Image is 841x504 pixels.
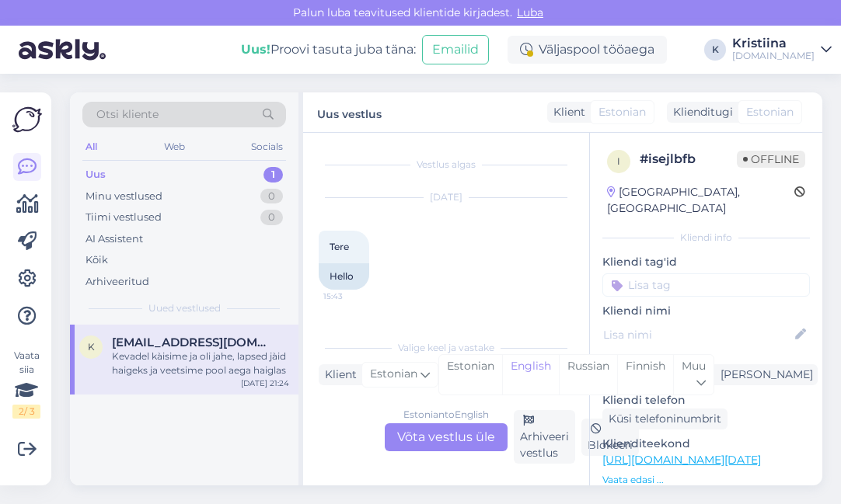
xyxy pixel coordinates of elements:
[508,36,667,64] div: Väljaspool tööaega
[602,453,761,467] a: [URL][DOMAIN_NAME][DATE]
[260,189,283,204] div: 0
[598,104,646,120] span: Estonian
[667,104,733,120] div: Klienditugi
[581,419,639,456] div: Blokeeri
[319,158,574,172] div: Vestlus algas
[385,423,508,451] div: Võta vestlus üle
[85,167,106,182] div: Uus
[323,290,382,302] span: 15:43
[161,137,188,157] div: Web
[439,355,502,395] div: Estonian
[602,303,810,319] p: Kliendi nimi
[319,367,357,383] div: Klient
[12,105,42,134] img: Askly Logo
[732,50,815,62] div: [DOMAIN_NAME]
[704,39,726,61] div: K
[12,349,40,419] div: Vaata siia
[88,341,95,353] span: k
[241,42,270,57] b: Uus!
[512,5,548,19] span: Luba
[263,167,283,182] div: 1
[85,231,143,247] div: AI Assistent
[112,335,274,349] span: kadri.taltsis@gmail.com
[602,273,810,297] input: Lisa tag
[602,436,810,452] p: Klienditeekond
[85,252,108,268] div: Kõik
[403,408,489,422] div: Estonian to English
[603,326,792,343] input: Lisa nimi
[617,155,620,167] span: i
[330,241,349,252] span: Tere
[112,349,289,377] div: Kevadel kàisime ja oli jahe, lapsed jàid haigeks ja veetsime pool aega haiglas
[602,408,728,429] div: Küsi telefoninumbrit
[241,377,289,389] div: [DATE] 21:24
[602,473,810,487] p: Vaata edasi ...
[640,150,737,169] div: # isejlbfb
[732,37,832,62] a: Kristiina[DOMAIN_NAME]
[248,137,286,157] div: Socials
[319,190,574,204] div: [DATE]
[148,301,221,315] span: Uued vestlused
[319,263,369,290] div: Hello
[602,254,810,270] p: Kliendi tag'id
[12,405,40,419] div: 2 / 3
[737,151,805,168] span: Offline
[82,137,100,157] div: All
[732,37,815,50] div: Kristiina
[617,355,673,395] div: Finnish
[241,40,416,59] div: Proovi tasuta juba täna:
[370,366,417,383] span: Estonian
[714,367,813,383] div: [PERSON_NAME]
[96,106,159,123] span: Otsi kliente
[602,231,810,245] div: Kliendi info
[514,410,575,464] div: Arhiveeri vestlus
[607,184,794,217] div: [GEOGRAPHIC_DATA], [GEOGRAPHIC_DATA]
[602,392,810,408] p: Kliendi telefon
[559,355,617,395] div: Russian
[502,355,559,395] div: English
[319,341,574,355] div: Valige keel ja vastake
[85,274,149,290] div: Arhiveeritud
[260,210,283,225] div: 0
[682,359,706,373] span: Muu
[746,104,794,120] span: Estonian
[85,189,162,204] div: Minu vestlused
[317,102,382,123] label: Uus vestlus
[422,35,489,64] button: Emailid
[85,210,162,225] div: Tiimi vestlused
[547,104,585,120] div: Klient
